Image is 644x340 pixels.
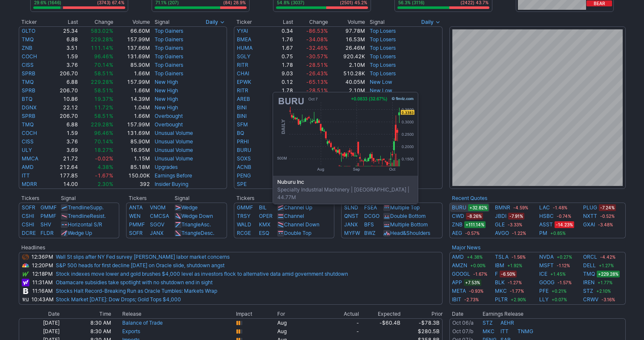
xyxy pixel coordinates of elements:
[583,270,595,278] a: TMQ
[22,213,34,219] a: CSHI
[155,28,183,34] a: Top Gainers
[495,261,504,270] a: IBM
[155,164,178,170] a: Upgrades
[91,36,113,43] span: 229.28%
[495,203,510,212] a: BMNR
[22,62,34,68] a: CISS
[328,26,365,35] td: 97.78M
[129,221,145,228] a: PMMF
[155,155,193,162] a: Unusual Volume
[364,213,379,219] a: DCGO
[264,26,293,35] td: 0.34
[328,61,365,69] td: 2.10M
[155,113,183,119] a: Overbought
[114,137,150,146] td: 85.90M
[22,130,37,136] a: COCH
[114,52,150,61] td: 131.69M
[40,204,57,211] a: GMMF
[49,180,78,189] td: 14.00
[94,113,113,119] span: 58.51%
[264,146,293,154] td: 0.34
[539,261,554,270] a: MSFT
[155,172,192,179] a: Earnings Before
[264,112,293,120] td: 1.18
[237,79,251,85] a: EPWK
[150,230,164,236] a: JANX
[586,0,612,6] button: Bear
[94,138,113,145] span: 70.14%
[114,78,150,86] td: 157.99M
[500,320,514,326] a: AEHR
[419,18,443,26] button: Signals interval
[98,181,113,187] span: 2.30%
[344,221,358,228] a: JANX
[181,213,213,219] a: Wedge Down
[114,112,150,120] td: 1.66M
[237,28,248,34] a: YYAI
[264,120,293,129] td: 101.60
[22,147,32,153] a: ULY
[276,96,414,172] img: chart.ashx
[129,230,143,236] a: SOFR
[328,35,365,44] td: 16.53M
[56,271,348,277] a: Stock indexes move lower and gold brushes $4,000 level as investors flock to alternative data ami...
[114,129,150,137] td: 131.69M
[495,212,506,220] a: JBDI
[114,163,150,171] td: 85.18M
[264,78,293,86] td: 0.12
[78,18,114,26] th: Change
[344,230,360,236] a: MYFW
[306,62,328,68] span: -28.51%
[259,213,273,219] a: OPER
[328,78,365,86] td: 40.05M
[155,104,178,111] a: New High
[539,287,549,295] a: PFE
[264,171,293,180] td: 28.10
[328,52,365,61] td: 920.42K
[344,204,358,211] a: SLND
[583,295,598,304] a: CRWV
[370,62,396,68] a: Top Losers
[264,95,293,103] td: 5.86
[495,220,505,229] a: GLE
[344,213,359,219] a: QNST
[114,180,150,189] td: 392
[539,203,550,212] a: LAC
[452,328,473,334] a: Oct 07/b
[237,172,251,179] a: PENG
[390,204,420,211] a: Multiple Top
[370,87,392,94] a: New Low
[19,194,61,203] th: Tickers
[452,195,487,201] a: Recent Quotes
[49,120,78,129] td: 6.88
[264,69,293,78] td: 9.03
[583,212,597,220] a: NXTT
[237,45,253,51] a: HUMA
[49,26,78,35] td: 25.34
[264,35,293,44] td: 1.76
[94,104,113,111] span: 11.72%
[452,253,464,261] a: AMD
[155,45,183,51] a: Top Gainers
[237,104,247,111] a: BINI
[22,79,34,85] a: TMQ
[293,18,328,26] th: Change
[56,262,224,269] a: S&P 500 heads for first decline [DATE] on Oracle slide, shutdown angst
[452,295,461,304] a: IBIT
[237,36,251,43] a: BMEA
[56,288,217,294] a: Stocks Halt Record-Breaking Run as Oracle Tumbles: Markets Wrap
[234,18,264,26] th: Ticker
[264,52,293,61] td: 0.75
[114,86,150,95] td: 1.66M
[155,138,193,145] a: Unusual Volume
[259,204,267,211] a: BIL
[91,28,113,34] span: 583.02%
[22,36,34,43] a: TMQ
[68,221,102,228] a: Horizontal S/R
[49,137,78,146] td: 3.76
[49,18,78,26] th: Last
[155,121,183,128] a: Overbought
[284,221,319,228] a: Channel Down
[237,147,251,153] a: BURU
[49,52,78,61] td: 1.59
